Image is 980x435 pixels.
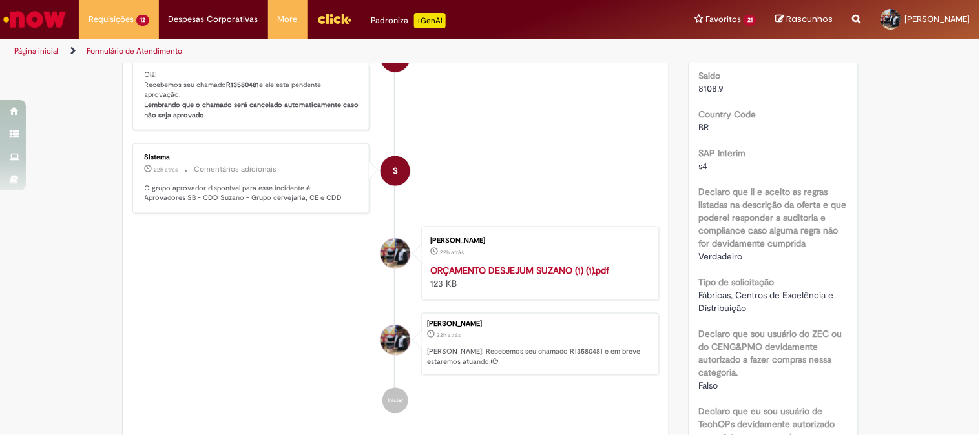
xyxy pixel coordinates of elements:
b: R13580481 [227,80,260,90]
a: Página inicial [14,46,59,56]
a: Rascunhos [776,14,833,26]
a: Formulário de Atendimento [87,46,182,56]
time: 30/09/2025 10:30:12 [440,248,464,256]
b: Lembrando que o chamado será cancelado automaticamente caso não seja aprovado. [145,100,361,120]
p: Olá! Recebemos seu chamado e ele esta pendente aprovação. [145,70,360,121]
span: More [278,13,298,26]
div: Matheus Henrique Costa Pereira [381,325,410,355]
p: [PERSON_NAME]! Recebemos seu chamado R13580481 e em breve estaremos atuando. [427,347,652,367]
time: 30/09/2025 10:30:14 [437,332,461,339]
span: 12 [136,15,149,26]
div: [PERSON_NAME] [427,320,652,328]
b: Declaro que sou usuário do ZEC ou do CENG&PMO devidamente autorizado a fazer compras nessa catego... [699,328,842,378]
a: ORÇAMENTO DESJEJUM SUZANO (1) (1).pdf [430,265,609,276]
div: [PERSON_NAME] [430,237,645,245]
time: 30/09/2025 10:30:24 [154,166,178,174]
li: Matheus Henrique Costa Pereira [132,313,660,375]
p: O grupo aprovador disponível para esse incidente é: Aprovadores SB - CDD Suzano - Grupo cervejari... [145,183,360,203]
p: +GenAi [414,13,446,28]
small: Comentários adicionais [194,164,277,175]
b: SAP Interim [699,147,746,159]
span: 22h atrás [437,332,461,339]
img: ServiceNow [1,6,68,32]
span: Despesas Corporativas [169,13,258,26]
span: BR [699,121,709,133]
img: click_logo_yellow_360x200.png [317,9,352,28]
div: Padroniza [371,13,446,28]
b: Declaro que li e aceito as regras listadas na descrição da oferta e que poderei responder a audit... [699,186,847,249]
span: S [393,156,398,187]
span: Falso [699,379,718,391]
span: Rascunhos [787,13,833,25]
span: Requisições [89,13,134,26]
b: Tipo de solicitação [699,276,775,288]
div: Matheus Henrique Costa Pereira [381,239,410,268]
span: 21 [744,15,756,26]
span: Favoritos [705,13,741,26]
b: Saldo [699,70,721,81]
span: [PERSON_NAME] [905,14,970,25]
span: 22h atrás [154,166,178,174]
span: Fábricas, Centros de Excelência e Distribuição [699,289,837,314]
span: s4 [699,160,708,172]
span: Verdadeiro [699,250,743,262]
ul: Trilhas de página [10,39,643,63]
div: System [381,156,410,186]
span: 8108.9 [699,83,724,94]
b: Country Code [699,108,756,120]
span: 22h atrás [440,248,464,256]
div: Sistema [145,154,360,161]
div: 123 KB [430,264,645,290]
